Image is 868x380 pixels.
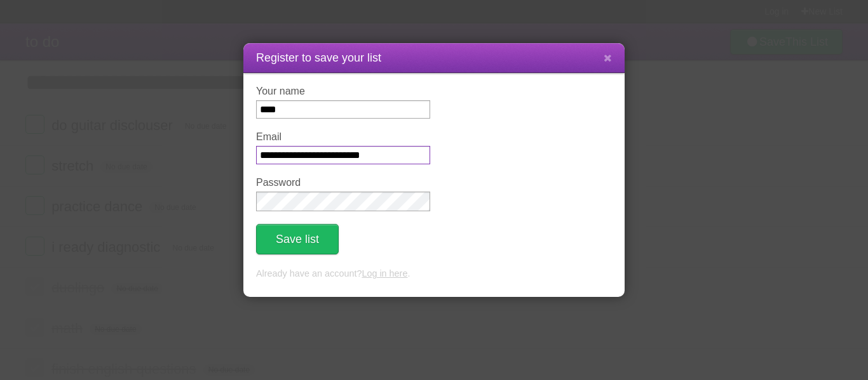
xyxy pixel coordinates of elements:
label: Your name [256,86,430,97]
button: Save list [256,224,339,254]
p: Already have an account? . [256,267,612,281]
label: Email [256,131,430,143]
a: Log in here [362,268,407,278]
label: Password [256,177,430,188]
h1: Register to save your list [256,49,612,67]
